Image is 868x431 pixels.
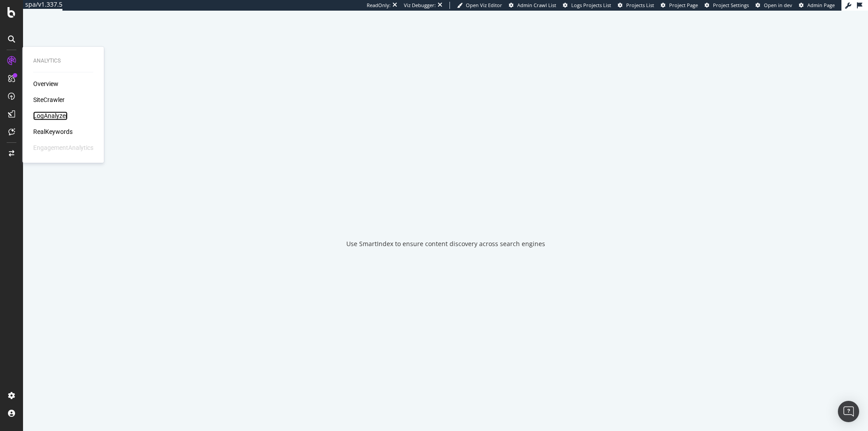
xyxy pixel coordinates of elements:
div: Analytics [33,57,93,65]
span: Project Page [669,2,698,8]
div: Viz Debugger: [404,2,436,9]
a: Projects List [618,2,654,9]
a: Open Viz Editor [457,2,502,9]
a: Admin Page [799,2,835,9]
a: Overview [33,79,58,88]
div: EngagementAnalytics [33,143,93,152]
a: Admin Crawl List [509,2,556,9]
a: Open in dev [756,2,792,9]
span: Project Settings [713,2,749,8]
span: Open in dev [764,2,792,8]
a: Project Settings [705,2,749,9]
span: Open Viz Editor [466,2,502,8]
a: LogAnalyzer [33,111,68,120]
span: Admin Page [807,2,835,8]
div: Use SmartIndex to ensure content discovery across search engines [346,239,545,248]
div: ReadOnly: [367,2,391,9]
a: SiteCrawler [33,95,65,104]
a: Project Page [661,2,698,9]
a: RealKeywords [33,127,73,136]
div: Open Intercom Messenger [838,401,859,422]
span: Projects List [626,2,654,8]
div: animation [414,193,477,225]
span: Admin Crawl List [517,2,556,8]
span: Logs Projects List [571,2,611,8]
a: Logs Projects List [563,2,611,9]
